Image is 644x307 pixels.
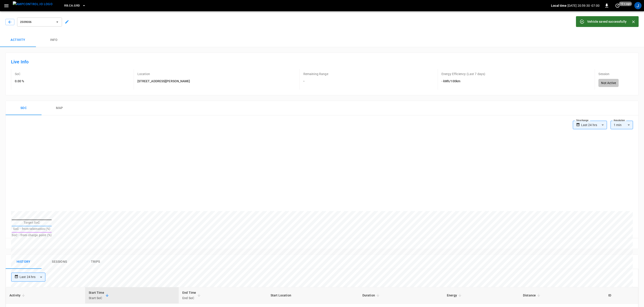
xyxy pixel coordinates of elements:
div: Vehicle saved successfully [587,18,626,26]
th: ID [605,287,638,304]
p: Start SoC [89,295,104,301]
button: Trips [77,255,113,269]
h6: - [303,79,328,84]
span: 10 s ago [619,2,632,6]
p: SoC [15,72,20,76]
th: Start Location [267,287,359,304]
span: End TimeEnd SoC [182,290,202,301]
div: Last 24 hrs [581,121,607,129]
span: Energy [447,293,463,298]
button: Soc [6,101,42,115]
div: End Time [182,290,196,301]
span: Start TimeStart SoC [89,290,110,301]
span: RB.CA.GRD [64,3,80,8]
button: Sessions [42,255,77,269]
img: ampcontrol.io logo [13,1,53,7]
h6: [STREET_ADDRESS][PERSON_NAME] [137,79,190,84]
span: Duration [362,293,381,298]
p: End SoC [182,295,196,301]
p: Local time [551,3,567,8]
p: Remaining Range [303,72,328,76]
button: History [6,255,42,269]
div: Start Time [89,290,104,301]
p: Session [598,72,609,76]
div: 1 min [611,121,633,129]
span: Distance [523,293,542,298]
p: [DATE] 20:59:30 -07:00 [567,3,600,8]
p: Location [137,72,150,76]
button: map [42,101,77,115]
button: Info [36,33,72,47]
h6: 0.00 % [15,79,24,84]
div: Last 24 hrs [20,273,45,281]
p: Energy Efficiency (Last 7 days) [441,72,485,76]
label: Resolution [614,119,625,122]
div: profile-icon [634,2,642,9]
button: Close [630,18,637,25]
h6: Live Info [11,58,633,65]
button: RB.CA.GRD [62,1,87,10]
button: 2509006 [17,18,62,27]
span: 2509006 [20,20,53,25]
p: Not Active [601,81,616,85]
span: Activity [9,293,26,298]
button: set refresh interval [614,2,621,9]
label: Time Range [576,119,589,122]
h6: - kWh/100km [441,79,485,84]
